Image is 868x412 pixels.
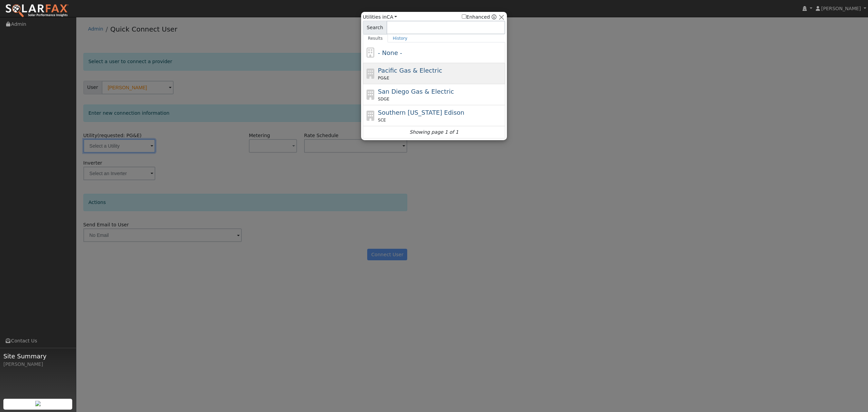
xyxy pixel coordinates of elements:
[378,49,402,56] span: - None -
[378,96,390,102] span: SDGE
[378,67,442,74] span: Pacific Gas & Electric
[378,117,386,123] span: SCE
[35,401,41,406] img: retrieve
[410,129,458,136] i: Showing page 1 of 1
[462,14,496,21] span: Show enhanced providers
[363,21,387,34] span: Search
[821,6,861,11] span: [PERSON_NAME]
[387,14,397,20] a: CA
[363,14,397,21] span: Utilities in
[492,14,496,20] a: Enhanced Providers
[378,109,465,116] span: Southern [US_STATE] Edison
[3,361,73,368] div: [PERSON_NAME]
[378,75,389,81] span: PG&E
[5,4,69,18] img: SolarFax
[462,14,466,19] input: Enhanced
[378,88,454,95] span: San Diego Gas & Electric
[3,352,73,361] span: Site Summary
[388,34,413,42] a: History
[363,34,388,42] a: Results
[462,14,490,21] label: Enhanced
